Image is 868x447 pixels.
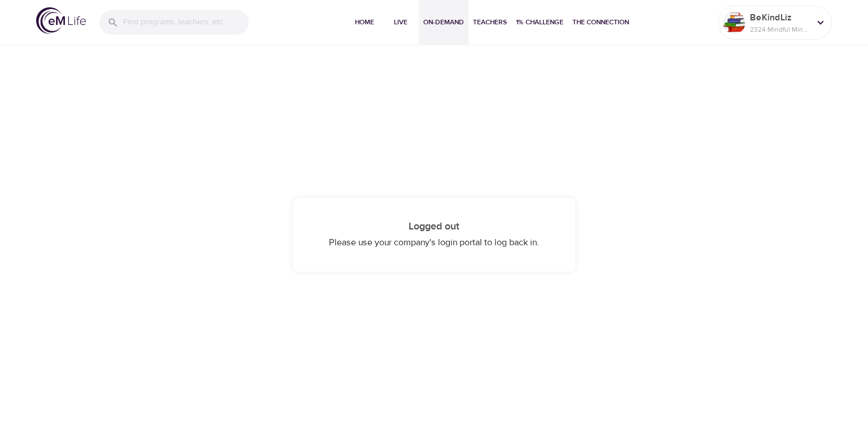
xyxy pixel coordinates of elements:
span: Please use your company's login portal to log back in. [329,237,539,248]
span: Home [351,16,378,28]
span: 1% Challenge [516,16,563,28]
span: On-Demand [423,16,464,28]
img: Remy Sharp [723,11,745,34]
span: Live [387,16,414,28]
h4: Logged out [315,220,553,233]
p: BeKindLiz [750,11,810,24]
input: Find programs, teachers, etc... [123,10,249,34]
span: The Connection [572,16,629,28]
span: Teachers [473,16,507,28]
img: logo [36,7,86,34]
p: 2324 Mindful Minutes [750,24,810,34]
